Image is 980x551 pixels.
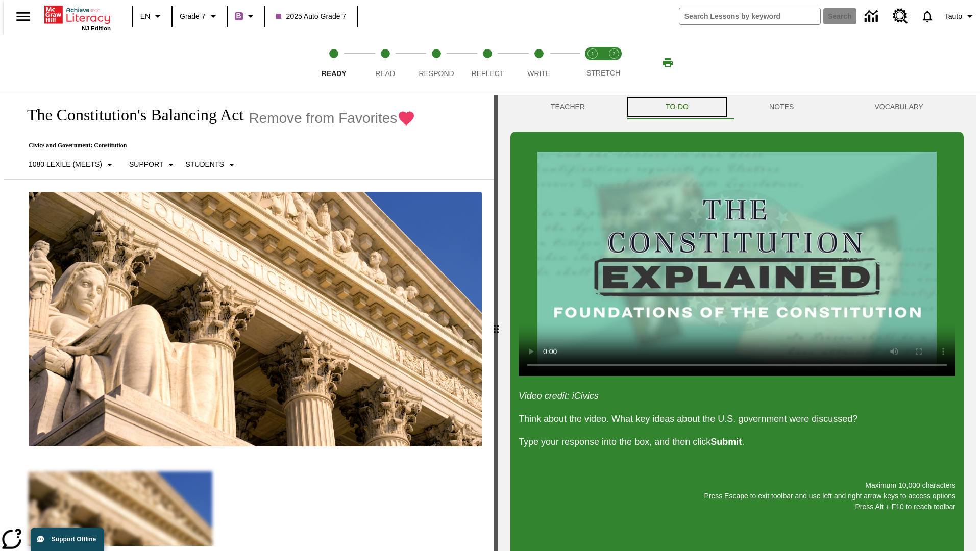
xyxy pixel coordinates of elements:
[651,54,684,72] button: Print
[498,95,976,551] div: activity
[679,8,820,24] input: search field
[176,7,224,26] button: Grade: Grade 7, Select a grade
[612,51,615,56] text: 2
[458,35,517,91] button: Reflect step 4 of 5
[591,51,594,56] text: 1
[322,69,347,78] span: Ready
[125,156,181,174] button: Scaffolds, Support
[231,7,261,26] button: Boost Class color is purple. Change class color
[710,437,742,447] strong: Submit
[31,528,104,551] button: Support Offline
[185,159,224,170] p: Students
[599,35,629,91] button: Stretch Respond step 2 of 2
[136,7,168,26] button: Language: EN, Select a language
[29,159,102,170] p: 1080 Lexile (Meets)
[527,69,550,78] span: Write
[44,4,111,31] div: Home
[24,156,120,174] button: Select Lexile, 1080 Lexile (Meets)
[887,3,914,30] a: Resource Center, Will open in new tab
[519,491,955,502] p: Press Escape to exit toolbar and use left and right arrow keys to access options
[16,142,415,149] p: Civics and Government: Constitution
[375,69,395,78] span: Read
[729,95,834,119] button: NOTES
[519,480,955,491] p: Maximum 10,000 characters
[914,3,941,30] a: Notifications
[509,35,569,91] button: Write step 5 of 5
[578,35,607,91] button: Stretch Read step 1 of 2
[355,35,414,91] button: Read step 2 of 5
[945,11,962,22] span: Tauto
[52,536,96,543] span: Support Offline
[304,35,363,91] button: Ready step 1 of 5
[519,412,955,426] p: Think about the video. What key ideas about the U.S. government were discussed?
[472,69,504,78] span: Reflect
[519,391,599,401] em: Video credit: iCivics
[140,11,150,22] span: EN
[586,69,620,77] span: STRETCH
[407,35,466,91] button: Respond step 3 of 5
[249,110,397,127] span: Remove from Favorites
[510,95,625,119] button: Teacher
[249,109,415,127] button: Remove from Favorites - The Constitution's Balancing Act
[29,192,482,447] img: The U.S. Supreme Court Building displays the phrase, "Equal Justice Under Law."
[236,10,241,22] span: B
[859,3,887,31] a: Data Center
[510,95,964,119] div: Instructional Panel Tabs
[494,95,498,551] div: Press Enter or Spacebar and then press right and left arrow keys to move the slider
[16,106,243,124] h1: The Constitution's Balancing Act
[181,156,241,174] button: Select Student
[941,7,980,26] button: Profile/Settings
[625,95,729,119] button: TO-DO
[519,435,955,449] p: Type your response into the box, and then click .
[834,95,964,119] button: VOCABULARY
[4,8,149,17] body: Maximum 10,000 characters Press Escape to exit toolbar and use left and right arrow keys to acces...
[82,25,111,31] span: NJ Edition
[519,502,955,512] p: Press Alt + F10 to reach toolbar
[8,2,38,32] button: Open side menu
[129,159,163,170] p: Support
[276,11,347,22] span: 2025 Auto Grade 7
[419,69,454,78] span: Respond
[180,11,206,22] span: Grade 7
[4,95,494,546] div: reading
